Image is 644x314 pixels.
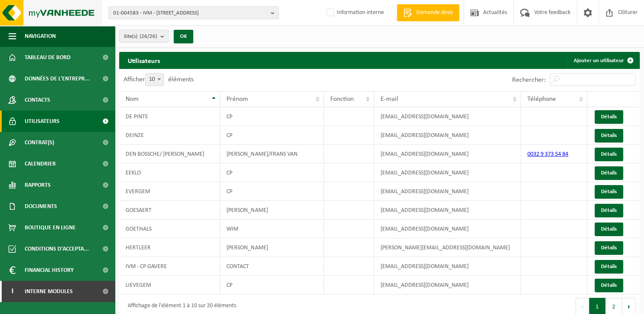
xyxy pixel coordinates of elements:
td: [PERSON_NAME] [220,238,323,257]
h2: Utilisateurs [119,52,169,69]
a: Détails [595,204,623,217]
span: Site(s) [124,30,157,43]
span: Téléphone [527,96,556,103]
span: Rapports [25,174,51,196]
td: CP [220,107,323,126]
button: 01-004583 - IVM - [STREET_ADDRESS] [109,6,279,19]
span: Contrat(s) [25,132,54,153]
span: Demande devis [414,9,455,17]
span: 01-004583 - IVM - [STREET_ADDRESS] [113,7,267,20]
span: E-mail [381,96,398,103]
a: Détails [595,260,623,274]
span: Prénom [226,96,248,103]
a: Détails [595,129,623,143]
td: [EMAIL_ADDRESS][DOMAIN_NAME] [374,276,521,294]
a: 0032 9 373 54 84 [527,151,568,157]
span: Contacts [25,89,50,111]
td: [EMAIL_ADDRESS][DOMAIN_NAME] [374,220,521,238]
button: Site(s)(26/26) [119,30,169,43]
count: (26/26) [140,34,157,39]
a: Détails [595,185,623,199]
span: Documents [25,196,57,217]
a: Détails [595,166,623,180]
td: CP [220,163,323,182]
span: Données de l'entrepr... [25,68,90,89]
td: [EMAIL_ADDRESS][DOMAIN_NAME] [374,163,521,182]
td: IVM - CP GAVERE [119,257,220,276]
td: GOETHALS [119,220,220,238]
span: Boutique en ligne [25,217,76,238]
span: Nom [126,96,139,103]
span: Tableau de bord [25,47,71,68]
span: Fonction [330,96,354,103]
a: Ajouter un utilisateur [567,52,639,69]
td: [PERSON_NAME]/FRANS VAN [220,145,323,163]
td: [EMAIL_ADDRESS][DOMAIN_NAME] [374,107,521,126]
span: Calendrier [25,153,56,174]
label: Rechercher: [512,77,546,83]
td: LIEVEGEM [119,276,220,294]
label: Afficher éléments [123,76,194,83]
td: GOESAERT [119,201,220,220]
span: Navigation [25,26,56,47]
td: CP [220,182,323,201]
button: OK [174,30,193,43]
td: [PERSON_NAME] [220,201,323,220]
span: I [9,281,16,302]
td: [EMAIL_ADDRESS][DOMAIN_NAME] [374,201,521,220]
span: Utilisateurs [25,111,60,132]
a: Détails [595,110,623,124]
td: CP [220,276,323,294]
a: Détails [595,223,623,236]
a: Détails [595,279,623,292]
label: Information interne [325,6,384,19]
span: Financial History [25,260,74,281]
td: [PERSON_NAME][EMAIL_ADDRESS][DOMAIN_NAME] [374,238,521,257]
td: CP [220,126,323,145]
td: DE PINTE [119,107,220,126]
span: Interne modules [25,281,73,302]
td: CONTACT [220,257,323,276]
td: EEKLO [119,163,220,182]
td: [EMAIL_ADDRESS][DOMAIN_NAME] [374,182,521,201]
span: 10 [146,74,163,86]
td: WIM [220,220,323,238]
td: DEN BOSSCHE/ [PERSON_NAME] [119,145,220,163]
div: Affichage de l'élément 1 à 10 sur 20 éléments [123,299,236,314]
td: EVERGEM [119,182,220,201]
a: Demande devis [397,4,459,21]
span: Conditions d'accepta... [25,238,89,260]
a: Détails [595,148,623,161]
span: 10 [145,73,164,86]
td: HERTLEER [119,238,220,257]
td: DEINZE [119,126,220,145]
td: [EMAIL_ADDRESS][DOMAIN_NAME] [374,145,521,163]
td: [EMAIL_ADDRESS][DOMAIN_NAME] [374,257,521,276]
td: [EMAIL_ADDRESS][DOMAIN_NAME] [374,126,521,145]
a: Détails [595,241,623,255]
